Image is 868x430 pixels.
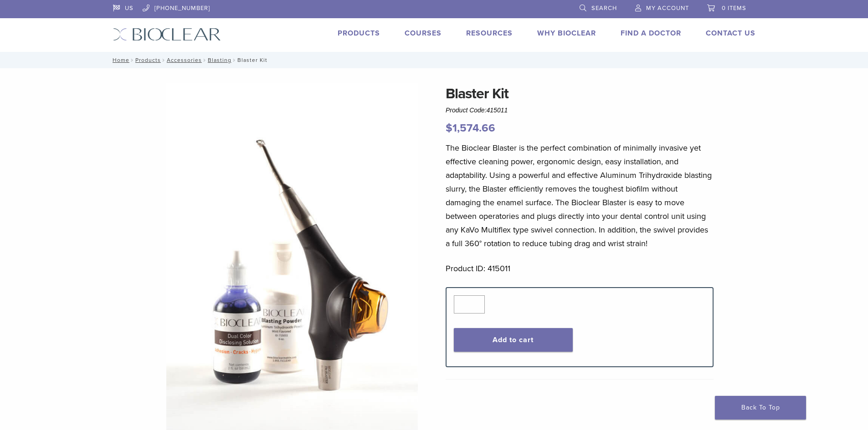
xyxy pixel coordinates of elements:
[129,58,135,62] span: /
[110,57,129,63] a: Home
[446,121,495,135] bdi: 1,574.66
[167,57,202,63] a: Accessories
[537,29,596,38] a: Why Bioclear
[231,58,237,62] span: /
[113,28,221,41] img: Bioclear
[446,262,714,275] p: Product ID: 415011
[446,141,714,250] p: The Bioclear Blaster is the perfect combination of minimally invasive yet effective cleaning powe...
[106,52,762,68] nav: Blaster Kit
[338,29,380,38] a: Products
[466,29,513,38] a: Resources
[135,57,161,63] a: Products
[706,29,755,38] a: Contact Us
[202,58,208,62] span: /
[646,5,689,12] span: My Account
[487,106,508,114] span: 415011
[722,5,746,12] span: 0 items
[446,106,508,114] span: Product Code:
[591,5,617,12] span: Search
[446,83,714,105] h1: Blaster Kit
[446,121,452,135] span: $
[405,29,442,38] a: Courses
[161,58,167,62] span: /
[715,396,806,420] a: Back To Top
[621,29,681,38] a: Find A Doctor
[454,328,573,352] button: Add to cart
[208,57,231,63] a: Blasting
